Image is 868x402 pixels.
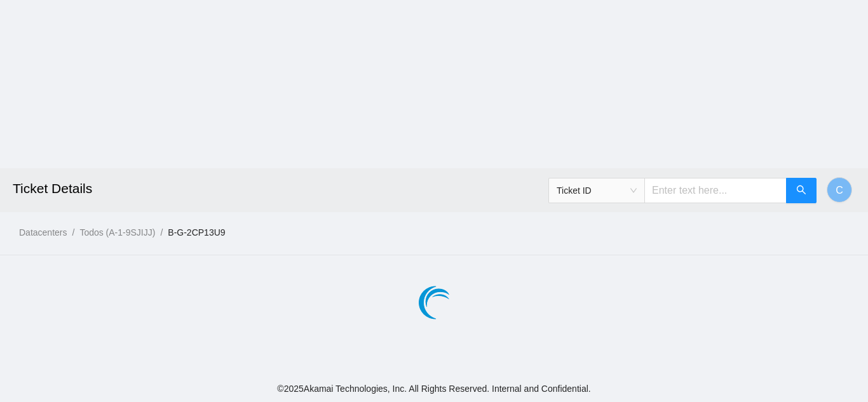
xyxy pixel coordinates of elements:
span: search [796,185,806,197]
a: Datacenters [19,227,67,238]
button: search [786,178,817,203]
h2: Ticket Details [13,168,602,209]
span: / [160,227,163,238]
span: Ticket ID [557,181,637,200]
button: C [827,177,852,203]
a: B-G-2CP13U9 [168,227,225,238]
a: Todos (A-1-9SJIJJ) [79,227,155,238]
span: / [72,227,74,238]
input: Enter text here... [644,178,787,203]
span: C [836,182,843,198]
